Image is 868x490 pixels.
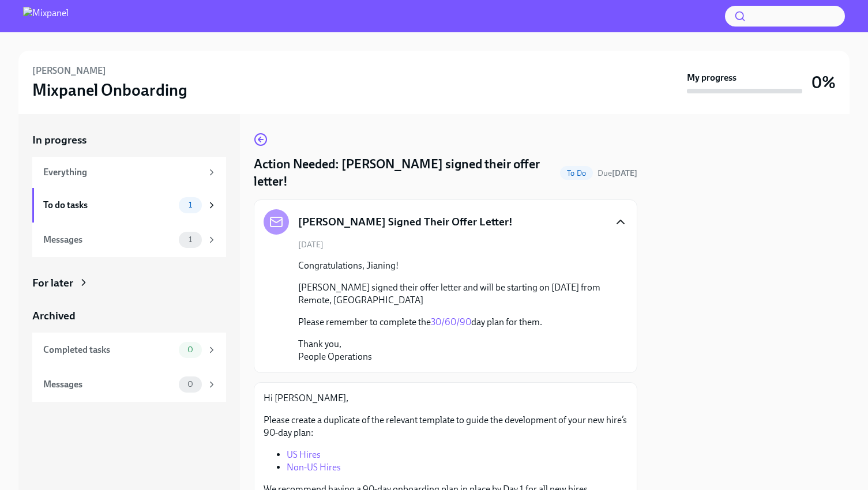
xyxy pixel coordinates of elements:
[287,462,341,473] a: Non-US Hires
[182,235,199,244] span: 1
[264,392,627,405] p: Hi [PERSON_NAME],
[598,168,637,178] span: Due
[687,71,737,84] strong: My progress
[32,157,226,188] a: Everything
[32,188,226,223] a: To do tasks1
[264,414,627,439] p: Please create a duplicate of the relevant template to guide the development of your new hire’s 90...
[298,214,513,229] h5: [PERSON_NAME] Signed Their Offer Letter!
[43,199,174,212] div: To do tasks
[298,239,324,250] span: [DATE]
[32,133,226,148] a: In progress
[298,316,609,329] p: Please remember to complete the day plan for them.
[43,378,174,391] div: Messages
[43,344,174,356] div: Completed tasks
[23,7,69,25] img: Mixpanel
[560,169,593,178] span: To Do
[43,166,202,179] div: Everything
[612,168,637,178] strong: [DATE]
[811,72,836,93] h3: 0%
[181,380,200,389] span: 0
[32,276,226,291] a: For later
[298,259,609,272] p: Congratulations, Jianing!
[32,276,73,291] div: For later
[32,367,226,402] a: Messages0
[181,345,200,354] span: 0
[32,333,226,367] a: Completed tasks0
[298,281,609,307] p: [PERSON_NAME] signed their offer letter and will be starting on [DATE] from Remote, [GEOGRAPHIC_D...
[32,65,106,77] h6: [PERSON_NAME]
[254,156,555,190] h4: Action Needed: [PERSON_NAME] signed their offer letter!
[32,308,226,323] a: Archived
[32,80,187,100] h3: Mixpanel Onboarding
[43,233,174,246] div: Messages
[431,316,471,327] a: 30/60/90
[287,449,321,460] a: US Hires
[298,338,609,363] p: Thank you, People Operations
[32,223,226,257] a: Messages1
[598,168,637,179] span: September 10th, 2025 07:00
[182,201,199,209] span: 1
